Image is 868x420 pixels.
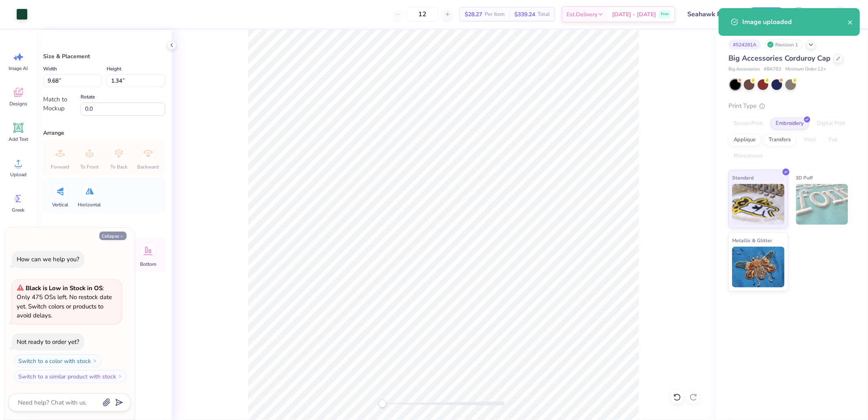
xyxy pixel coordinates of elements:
label: Height [107,64,121,74]
div: Print Type [728,101,852,111]
span: Minimum Order: 12 + [785,66,826,73]
label: Width [43,64,57,74]
button: close [848,17,853,27]
img: Standard [732,184,785,225]
span: Est. Delivery [566,10,597,19]
a: MG [816,6,852,22]
div: Size & Placement [43,52,165,61]
div: How can we help you? [17,255,79,263]
span: 3D Puff [796,173,813,182]
button: Collapse [99,232,127,240]
span: Total [538,10,550,19]
span: Per Item [485,10,505,19]
button: Switch to a similar product with stock [14,370,127,383]
div: Not ready to order yet? [17,338,79,346]
div: Embroidery [770,118,809,130]
label: Rotate [81,92,95,102]
span: : Only 475 OSs left. No restock date yet. Switch colors or products to avoid delays. [17,284,112,320]
span: Big Accessories [728,66,760,73]
span: $339.24 [514,10,535,19]
span: Greek [12,207,25,213]
div: Image uploaded [742,17,848,27]
input: – – [407,7,438,22]
div: Transfers [763,134,796,146]
span: Upload [10,171,26,178]
input: Untitled Design [681,6,741,22]
span: Image AI [9,65,28,72]
span: Metallic & Glitter [732,236,772,245]
span: Designs [9,101,27,107]
span: Standard [732,173,754,182]
span: Horizontal [78,201,101,208]
span: Free [661,11,669,17]
img: Switch to a color with stock [92,359,97,363]
strong: Black is Low in Stock in OS [26,284,103,292]
div: Accessibility label [378,400,387,408]
div: Rhinestones [728,150,768,162]
span: Add Text [9,136,28,142]
div: Align [43,226,165,234]
span: $28.27 [465,10,482,19]
span: Big Accessories Corduroy Cap [728,53,831,63]
span: [DATE] - [DATE] [612,10,656,19]
div: Arrange [43,129,165,137]
div: Digital Print [811,118,851,130]
div: Foil [824,134,843,146]
div: # 524281A [728,39,761,50]
img: Metallic & Glitter [732,247,785,287]
span: Bottom [140,261,156,267]
img: Switch to a similar product with stock [118,374,122,379]
img: 3D Puff [796,184,848,225]
div: Screen Print [728,118,768,130]
div: Match to Mockup [43,95,76,113]
div: Applique [728,134,761,146]
span: # BA703 [764,66,781,73]
button: Switch to a color with stock [14,354,102,367]
img: Michael Galon [832,6,848,22]
div: Vinyl [798,134,821,146]
span: Vertical [52,201,68,208]
div: Revision 1 [765,39,802,50]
